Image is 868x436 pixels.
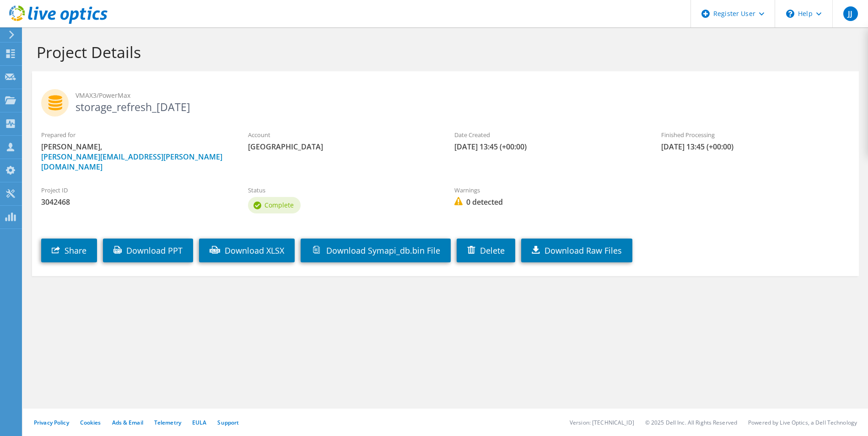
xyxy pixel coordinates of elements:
svg: \n [786,10,794,18]
span: [DATE] 13:45 (+00:00) [454,142,643,152]
h2: storage_refresh_[DATE] [41,89,850,112]
li: © 2025 Dell Inc. All Rights Reserved [645,419,737,426]
span: Complete [264,201,294,209]
a: Download PPT [103,239,193,262]
li: Powered by Live Optics, a Dell Technology [748,419,857,426]
span: [DATE] 13:45 (+00:00) [661,142,850,152]
label: Date Created [454,130,643,139]
span: [GEOGRAPHIC_DATA] [248,142,437,152]
span: [PERSON_NAME], [41,142,230,172]
a: Delete [457,239,515,262]
label: Warnings [454,186,643,195]
span: 0 detected [454,197,643,207]
label: Finished Processing [661,130,850,139]
a: Download Raw Files [521,239,632,262]
a: Cookies [80,419,101,426]
a: [PERSON_NAME][EMAIL_ADDRESS][PERSON_NAME][DOMAIN_NAME] [41,152,222,172]
a: Ads & Email [112,419,143,426]
a: Telemetry [154,419,181,426]
a: Download XLSX [199,239,295,262]
label: Prepared for [41,130,230,139]
a: Privacy Policy [34,419,69,426]
label: Status [248,186,437,195]
h1: Project Details [37,43,850,62]
span: VMAX3/PowerMax [75,90,850,101]
a: Support [217,419,239,426]
span: 3042468 [41,197,230,207]
label: Project ID [41,186,230,195]
span: JJ [843,6,858,21]
a: EULA [192,419,206,426]
label: Account [248,130,437,139]
a: Share [41,239,97,262]
a: Download Symapi_db.bin File [301,239,451,262]
li: Version: [TECHNICAL_ID] [570,419,634,426]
